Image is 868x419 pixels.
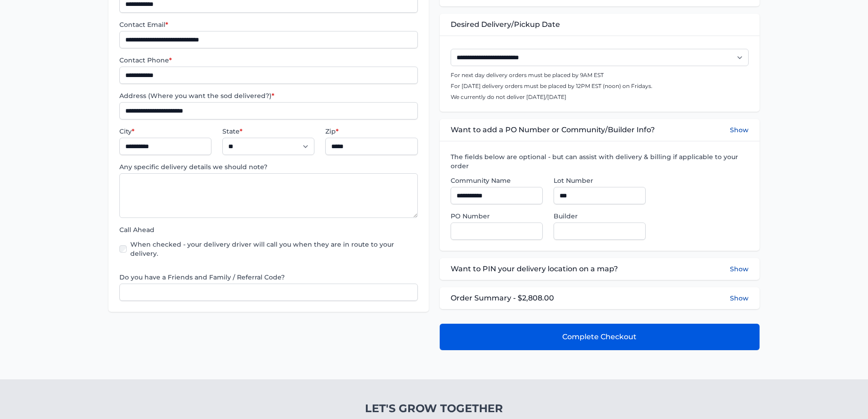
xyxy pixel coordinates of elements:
span: Want to PIN your delivery location on a map? [451,264,618,274]
label: State [222,127,314,136]
button: Complete Checkout [440,324,760,350]
label: Contact Phone [119,56,417,65]
label: Zip [325,127,417,136]
div: Desired Delivery/Pickup Date [440,14,760,36]
span: Order Summary - $2,808.00 [451,293,554,304]
label: Any specific delivery details we should note? [119,162,417,171]
label: Community Name [451,176,543,185]
button: Show [730,264,749,274]
label: PO Number [451,212,543,221]
label: Do you have a Friends and Family / Referral Code? [119,273,417,282]
label: Call Ahead [119,225,417,234]
label: The fields below are optional - but can assist with delivery & billing if applicable to your order [451,152,749,171]
label: City [119,127,211,136]
h4: Let's Grow Together [316,401,552,416]
p: For next day delivery orders must be placed by 9AM EST [451,72,749,79]
p: For [DATE] delivery orders must be placed by 12PM EST (noon) on Fridays. [451,83,749,90]
label: Contact Email [119,20,417,29]
label: Lot Number [554,176,646,185]
button: Show [730,124,749,135]
label: When checked - your delivery driver will call you when they are in route to your delivery. [130,240,417,258]
label: Builder [554,212,646,221]
span: Complete Checkout [562,331,637,342]
p: We currently do not deliver [DATE]/[DATE] [451,93,749,101]
button: Show [730,294,749,303]
label: Address (Where you want the sod delivered?) [119,91,417,100]
span: Want to add a PO Number or Community/Builder Info? [451,124,655,135]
